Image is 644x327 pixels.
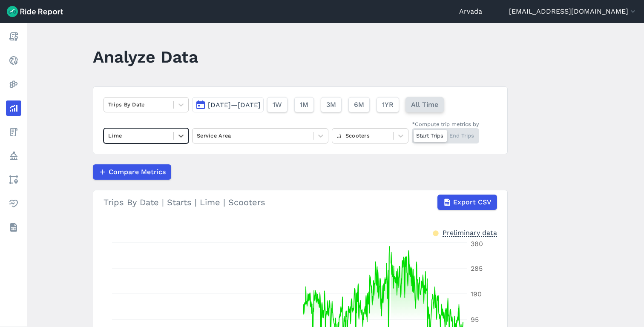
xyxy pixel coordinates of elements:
[6,196,21,211] a: Health
[109,167,166,177] span: Compare Metrics
[294,97,314,112] button: 1M
[93,45,198,69] h1: Analyze Data
[348,97,370,112] button: 6M
[192,97,264,112] button: [DATE]—[DATE]
[208,101,261,109] span: [DATE]—[DATE]
[7,6,63,17] img: Ride Report
[471,264,483,272] tspan: 285
[300,100,308,110] span: 1M
[471,290,482,298] tspan: 190
[103,195,497,210] div: Trips By Date | Starts | Lime | Scooters
[321,97,342,112] button: 3M
[453,197,492,207] span: Export CSV
[411,100,438,110] span: All Time
[326,100,336,110] span: 3M
[437,195,497,210] button: Export CSV
[382,100,394,110] span: 1YR
[6,77,21,92] a: Heatmaps
[412,120,479,128] div: *Compute trip metrics by
[471,316,479,324] tspan: 95
[273,100,282,110] span: 1W
[377,97,399,112] button: 1YR
[267,97,287,112] button: 1W
[6,100,21,116] a: Analyze
[6,148,21,163] a: Policy
[471,240,483,248] tspan: 380
[459,6,482,17] a: Arvada
[509,6,637,17] button: [EMAIL_ADDRESS][DOMAIN_NAME]
[6,29,21,44] a: Report
[405,97,444,112] button: All Time
[6,172,21,187] a: Areas
[93,164,171,180] button: Compare Metrics
[443,228,497,237] div: Preliminary data
[6,53,21,68] a: Realtime
[6,220,21,235] a: Datasets
[6,124,21,140] a: Fees
[354,100,364,110] span: 6M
